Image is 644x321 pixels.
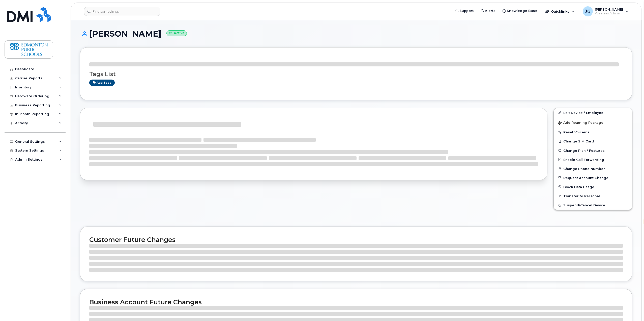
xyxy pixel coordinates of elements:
[554,173,632,182] button: Request Account Change
[89,236,623,243] h2: Customer Future Changes
[563,158,604,161] span: Enable Call Forwarding
[89,298,623,306] h2: Business Account Future Changes
[554,201,632,210] button: Suspend/Cancel Device
[554,128,632,137] button: Reset Voicemail
[554,182,632,191] button: Block Data Usage
[554,117,632,128] button: Add Roaming Package
[554,164,632,173] button: Change Phone Number
[554,155,632,164] button: Enable Call Forwarding
[166,30,187,36] small: Active
[558,121,603,126] span: Add Roaming Package
[554,137,632,146] button: Change SIM Card
[80,29,632,38] h1: [PERSON_NAME]
[554,191,632,201] button: Transfer to Personal
[554,146,632,155] button: Change Plan / Features
[563,149,605,152] span: Change Plan / Features
[89,80,115,86] a: Add tags
[554,108,632,117] a: Edit Device / Employee
[89,71,623,77] h3: Tags List
[563,203,605,207] span: Suspend/Cancel Device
